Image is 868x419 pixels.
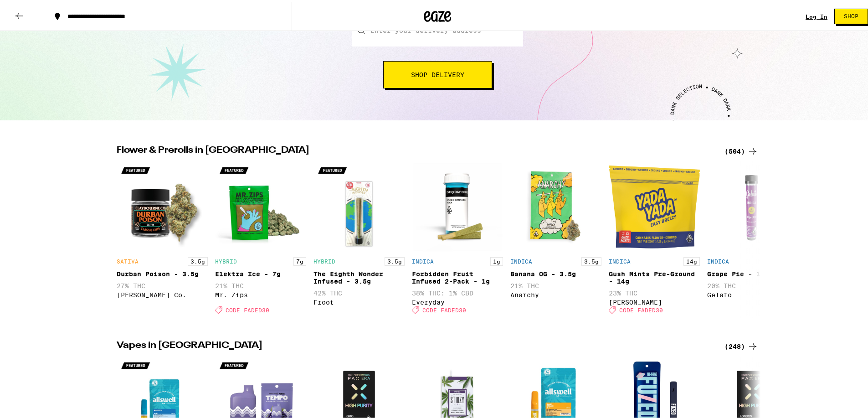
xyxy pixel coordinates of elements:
[707,269,798,276] div: Grape Pie - 1g
[215,269,306,276] div: Elektra Ice - 7g
[510,280,601,288] p: 21% THC
[707,160,798,251] img: Gelato - Grape Pie - 1g
[609,160,700,251] img: Yada Yada - Gush Mints Pre-Ground - 14g
[117,339,714,350] h2: Vapes in [GEOGRAPHIC_DATA]
[313,288,405,295] p: 42% THC
[609,297,700,304] div: [PERSON_NAME]
[215,280,306,288] p: 21% THC
[609,269,700,283] div: Gush Mints Pre-Ground - 14g
[215,257,237,263] p: HYBRID
[609,257,631,263] p: INDICA
[609,160,700,316] div: Open page for Gush Mints Pre-Ground - 14g from Yada Yada
[313,257,335,263] p: HYBRID
[117,290,208,297] div: [PERSON_NAME] Co.
[844,12,858,17] span: Shop
[117,160,208,251] img: Claybourne Co. - Durban Poison - 3.5g
[412,257,434,263] p: INDICA
[581,255,601,264] p: 3.5g
[510,269,601,276] div: Banana OG - 3.5g
[724,144,758,155] a: (504)
[385,255,405,264] p: 3.5g
[707,160,798,316] div: Open page for Grape Pie - 1g from Gelato
[412,160,503,251] img: Everyday - Forbidden Fruit Infused 2-Pack - 1g
[188,255,208,264] p: 3.5g
[490,255,503,264] p: 1g
[117,257,139,263] p: SATIVA
[724,339,758,350] a: (248)
[412,269,503,283] div: Forbidden Fruit Infused 2-Pack - 1g
[707,257,729,263] p: INDICA
[383,59,492,87] button: Shop Delivery
[215,160,306,316] div: Open page for Elektra Ice - 7g from Mr. Zips
[806,12,827,18] div: Log In
[510,290,601,297] div: Anarchy
[215,160,306,251] img: Mr. Zips - Elektra Ice - 7g
[510,257,532,263] p: INDICA
[313,160,405,316] div: Open page for The Eighth Wonder Infused - 3.5g from Froot
[215,290,306,297] div: Mr. Zips
[117,269,208,276] div: Durban Poison - 3.5g
[117,144,714,155] h2: Flower & Prerolls in [GEOGRAPHIC_DATA]
[313,160,405,251] img: Froot - The Eighth Wonder Infused - 3.5g
[411,70,464,76] span: Shop Delivery
[834,7,868,22] button: Shop
[313,297,405,304] div: Froot
[619,305,663,311] span: CODE FADED30
[117,160,208,316] div: Open page for Durban Poison - 3.5g from Claybourne Co.
[293,255,306,264] p: 7g
[510,160,601,251] img: Anarchy - Banana OG - 3.5g
[313,269,405,283] div: The Eighth Wonder Infused - 3.5g
[707,290,798,297] div: Gelato
[117,280,208,288] p: 27% THC
[609,288,700,295] p: 23% THC
[412,297,503,304] div: Everyday
[510,160,601,316] div: Open page for Banana OG - 3.5g from Anarchy
[707,280,798,288] p: 20% THC
[683,255,700,264] p: 14g
[412,160,503,316] div: Open page for Forbidden Fruit Infused 2-Pack - 1g from Everyday
[412,288,503,295] p: 38% THC: 1% CBD
[226,305,269,311] span: CODE FADED30
[422,305,466,311] span: CODE FADED30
